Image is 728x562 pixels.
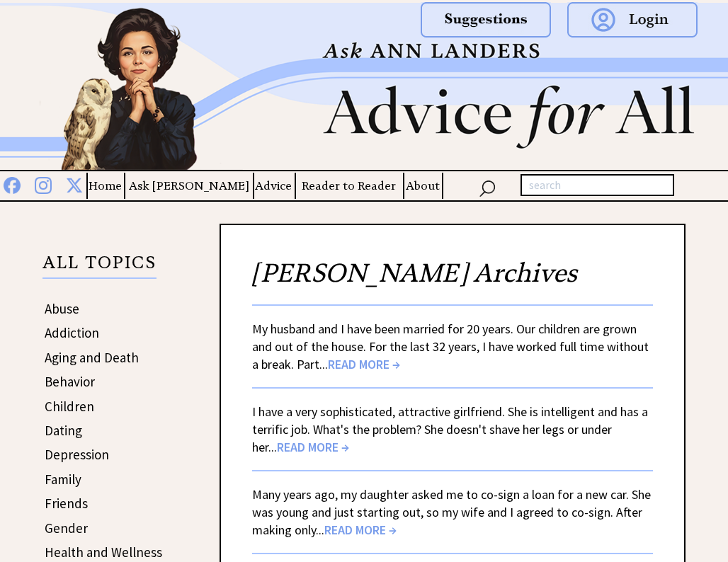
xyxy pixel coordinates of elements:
[254,177,293,195] a: Advice
[88,177,123,195] a: Home
[421,2,551,38] img: suggestions.png
[45,324,99,341] a: Addiction
[45,446,109,463] a: Depression
[45,544,162,561] a: Health and Wellness
[567,2,698,38] img: login.png
[35,174,52,194] img: instagram%20blue.png
[45,422,82,439] a: Dating
[252,403,648,455] a: I have a very sophisticated, attractive girlfriend. She is intelligent and has a terrific job. Wh...
[404,177,440,195] a: About
[45,373,95,390] a: Behavior
[296,177,402,195] a: Reader to Reader
[521,174,674,197] input: search
[45,349,139,366] a: Aging and Death
[252,256,653,304] h2: [PERSON_NAME] Archives
[4,174,21,194] img: facebook%20blue.png
[252,486,651,538] a: Many years ago, my daughter asked me to co-sign a loan for a new car. She was young and just star...
[45,300,79,317] a: Abuse
[45,495,88,512] a: Friends
[328,356,400,372] span: READ MORE →
[479,177,496,197] img: search_nav.png
[45,471,81,488] a: Family
[42,255,157,279] p: ALL TOPICS
[324,522,397,538] span: READ MORE →
[45,398,94,415] a: Children
[66,174,83,193] img: x%20blue.png
[125,177,251,195] a: Ask [PERSON_NAME]
[45,520,88,537] a: Gender
[252,321,649,372] a: My husband and I have been married for 20 years. Our children are grown and out of the house. For...
[277,439,349,455] span: READ MORE →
